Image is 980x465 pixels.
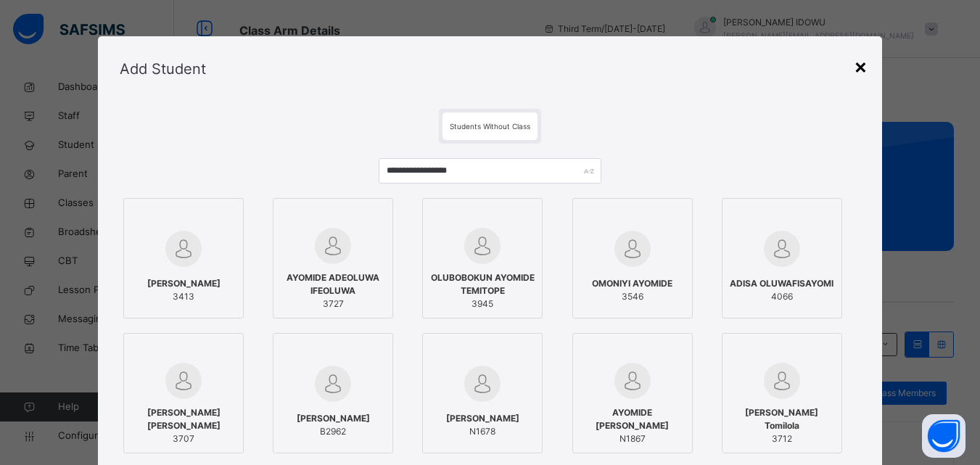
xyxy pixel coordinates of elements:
[730,277,833,290] span: ADISA OLUWAFISAYOMI
[165,231,202,267] img: default.svg
[464,228,501,264] img: default.svg
[446,412,519,425] span: [PERSON_NAME]
[614,363,651,399] img: default.svg
[131,406,236,432] span: [PERSON_NAME] [PERSON_NAME]
[165,363,202,399] img: default.svg
[315,228,351,264] img: default.svg
[147,277,221,290] span: [PERSON_NAME]
[730,432,834,445] span: 3712
[281,271,385,297] span: AYOMIDE ADEOLUWA IFEOLUWA
[464,366,501,402] img: default.svg
[430,271,535,297] span: OLUBOBOKUN AYOMIDE TEMITOPE
[730,406,834,432] span: [PERSON_NAME] Tomilola
[592,277,672,290] span: OMONIYI AYOMIDE
[297,412,370,425] span: [PERSON_NAME]
[281,297,385,310] span: 3727
[764,231,800,267] img: default.svg
[131,432,236,445] span: 3707
[730,290,833,303] span: 4066
[580,432,685,445] span: N1867
[922,414,965,458] button: Open asap
[297,425,370,438] span: B2962
[854,51,868,81] div: ×
[580,406,685,432] span: AYOMIDE [PERSON_NAME]
[147,290,221,303] span: 3413
[430,297,535,310] span: 3945
[450,122,530,131] span: Students Without Class
[592,290,672,303] span: 3546
[764,363,800,399] img: default.svg
[120,60,206,78] span: Add Student
[315,366,351,402] img: default.svg
[614,231,651,267] img: default.svg
[446,425,519,438] span: N1678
